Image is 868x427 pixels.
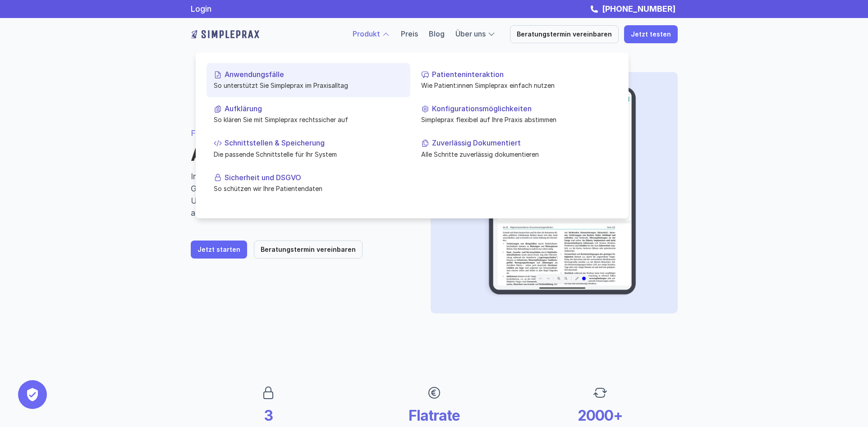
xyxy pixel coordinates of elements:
[510,25,619,43] a: Beratungstermin vereinbaren
[207,63,410,97] a: AnwendungsfälleSo unterstützt Sie Simpleprax im Praxisalltag
[191,170,409,219] p: In Kooperation mit Thieme, Medudoc und dem Deutschen Grünen Kreuz – Ihre Patient:innen erhalten g...
[191,4,211,14] a: Login
[191,127,409,139] p: FEATURE
[225,139,403,147] p: Schnittstellen & Speicherung
[191,241,247,259] a: Jetzt starten
[191,145,409,165] h1: Aufklärung
[209,407,328,424] p: 3
[429,29,445,38] a: Blog
[631,31,671,38] p: Jetzt testen
[261,246,356,254] p: Beratungstermin vereinbaren
[414,97,618,132] a: KonfigurationsmöglichkeitenSimpleprax flexibel auf Ihre Praxis abstimmen
[353,29,380,38] a: Produkt
[517,31,612,38] p: Beratungstermin vereinbaren
[401,29,418,38] a: Preis
[214,183,403,193] p: So schützen wir Ihre Patientendaten
[375,407,494,424] p: Flatrate
[197,246,240,254] p: Jetzt starten
[432,104,611,113] p: Konfigurationsmöglichkeiten
[455,29,486,38] a: Über uns
[225,70,403,79] p: Anwendungsfälle
[214,115,403,124] p: So klären Sie mit Simpleprax rechtssicher auf
[254,241,363,259] a: Beratungstermin vereinbaren
[624,25,678,43] a: Jetzt testen
[207,132,410,166] a: Schnittstellen & SpeicherungDie passende Schnittstelle für Ihr System
[207,166,410,200] a: Sicherheit und DSGVOSo schützen wir Ihre Patientendaten
[600,4,678,14] a: [PHONE_NUMBER]
[207,97,410,132] a: AufklärungSo klären Sie mit Simpleprax rechtssicher auf
[432,139,611,147] p: Zuverlässig Dokumentiert
[432,70,611,79] p: Patienteninteraktion
[214,81,403,90] p: So unterstützt Sie Simpleprax im Praxisalltag
[225,104,403,113] p: Aufklärung
[225,173,403,182] p: Sicherheit und DSGVO
[602,4,675,14] strong: [PHONE_NUMBER]
[421,81,611,90] p: Wie Patient:innen Simpleprax einfach nutzen
[214,149,403,159] p: Die passende Schnittstelle für Ihr System
[421,149,611,159] p: Alle Schritte zuverlässig dokumentieren
[421,115,611,124] p: Simpleprax flexibel auf Ihre Praxis abstimmen
[541,407,660,424] p: 2000+
[414,63,618,97] a: PatienteninteraktionWie Patient:innen Simpleprax einfach nutzen
[414,132,618,166] a: Zuverlässig DokumentiertAlle Schritte zuverlässig dokumentieren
